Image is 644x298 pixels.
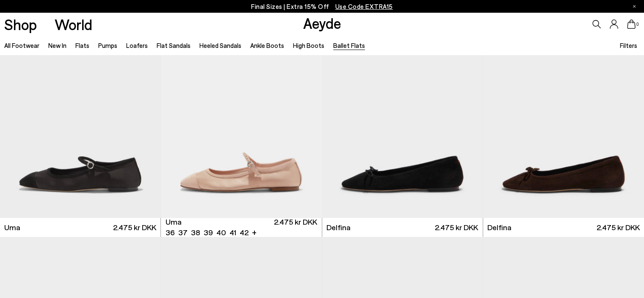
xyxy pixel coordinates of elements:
[166,227,246,238] ul: variant
[321,16,482,218] img: Uma Satin Toe-Cap Mary-Jane Flats
[161,16,321,218] img: Uma Satin Toe-Cap Mary-Jane Flats
[75,42,89,49] a: Flats
[326,222,351,233] span: Delfina
[293,42,324,49] a: High Boots
[178,227,188,238] li: 37
[240,227,249,238] li: 42
[4,17,37,32] a: Shop
[98,42,117,49] a: Pumps
[4,222,20,233] span: Uma
[161,16,321,218] a: 6 / 6 1 / 6 2 / 6 3 / 6 4 / 6 5 / 6 6 / 6 1 / 6 Next slide Previous slide
[229,227,236,238] li: 41
[483,218,644,237] a: Delfina 2.475 kr DKK
[113,222,156,233] span: 2.475 kr DKK
[321,16,482,218] div: 2 / 6
[250,42,284,49] a: Ankle Boots
[126,42,148,49] a: Loafers
[4,42,39,49] a: All Footwear
[191,227,200,238] li: 38
[252,226,257,238] li: +
[435,222,478,233] span: 2.475 kr DKK
[204,227,213,238] li: 39
[333,42,365,49] a: Ballet Flats
[322,16,483,218] img: Delfina Suede Ballet Flats
[636,22,640,27] span: 0
[157,42,191,49] a: Flat Sandals
[303,14,341,32] a: Aeyde
[166,217,182,227] span: Uma
[322,218,483,237] a: Delfina 2.475 kr DKK
[161,218,321,237] a: Uma 36 37 38 39 40 41 42 + 2.475 kr DKK
[627,19,636,29] a: 0
[251,1,393,12] p: Final Sizes | Extra 15% Off
[161,16,321,218] div: 1 / 6
[55,17,92,32] a: World
[48,42,66,49] a: New In
[597,222,640,233] span: 2.475 kr DKK
[487,222,511,233] span: Delfina
[620,42,637,49] span: Filters
[483,16,644,218] img: Delfina Suede Ballet Flats
[199,42,241,49] a: Heeled Sandals
[216,227,226,238] li: 40
[166,227,175,238] li: 36
[335,3,393,10] span: Navigate to /collections/ss25-final-sizes
[274,217,317,238] span: 2.475 kr DKK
